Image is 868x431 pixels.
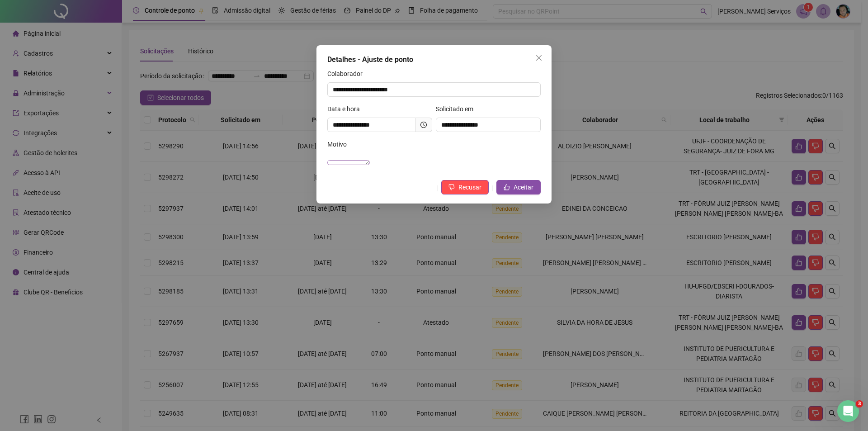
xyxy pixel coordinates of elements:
[496,180,541,194] button: Aceitar
[514,182,533,192] span: Aceitar
[436,104,479,114] label: Solicitado em
[504,184,510,190] span: like
[441,180,489,194] button: Recusar
[535,54,542,62] span: close
[327,54,541,65] div: Detalhes - Ajuste de ponto
[837,400,859,422] iframe: Intercom live chat
[532,51,546,65] button: Close
[458,182,481,192] span: Recusar
[327,69,368,79] label: Colaborador
[327,104,366,114] label: Data e hora
[856,400,863,407] span: 3
[327,139,353,149] label: Motivo
[448,184,455,190] span: dislike
[420,122,427,128] span: clock-circle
